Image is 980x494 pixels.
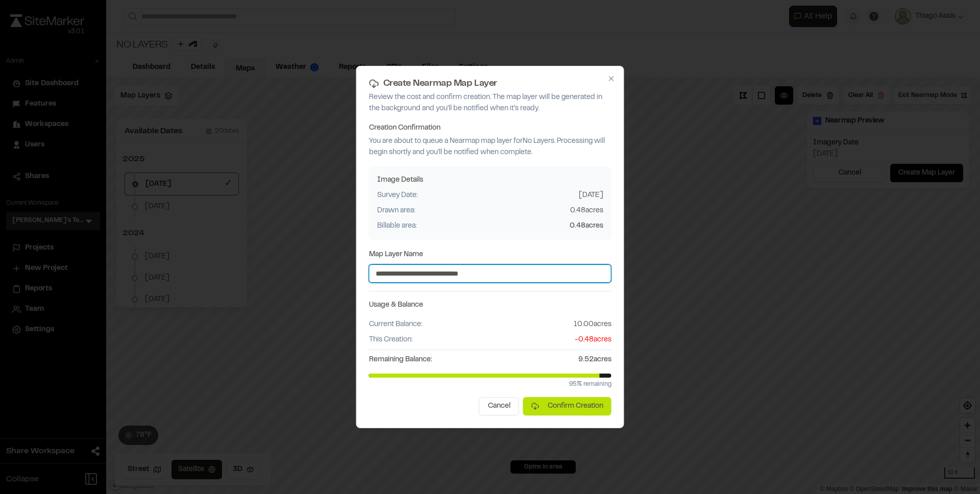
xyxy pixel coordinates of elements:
span: Current Balance: [369,319,422,330]
p: You are about to queue a Nearmap map layer for No Layers . Processing will begin shortly and you'... [369,136,611,158]
span: This Creation: [369,334,412,345]
span: 0.48 acres [570,205,603,216]
span: Billable area: [377,220,416,232]
h4: Creation Confirmation [369,122,611,134]
label: Map Layer Name [369,252,423,258]
span: [DATE] [579,190,603,201]
span: 9.52 acres [578,354,611,365]
h5: Usage & Balance [369,300,611,311]
span: Remaining Balance: [369,354,432,365]
span: 10.00 acres [574,319,611,330]
span: Survey Date: [377,190,418,201]
span: Drawn area: [377,205,415,216]
p: 95 % remaining [369,380,611,389]
span: 0.48 acres [570,220,603,232]
h5: Image Details [377,175,603,186]
button: Confirm Creation [523,397,611,415]
h2: Create Nearmap Map Layer [369,79,611,89]
p: Review the cost and confirm creation. The map layer will be generated in the background and you'l... [369,92,611,114]
span: - 0.48 acres [575,334,611,345]
button: Cancel [479,397,519,415]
